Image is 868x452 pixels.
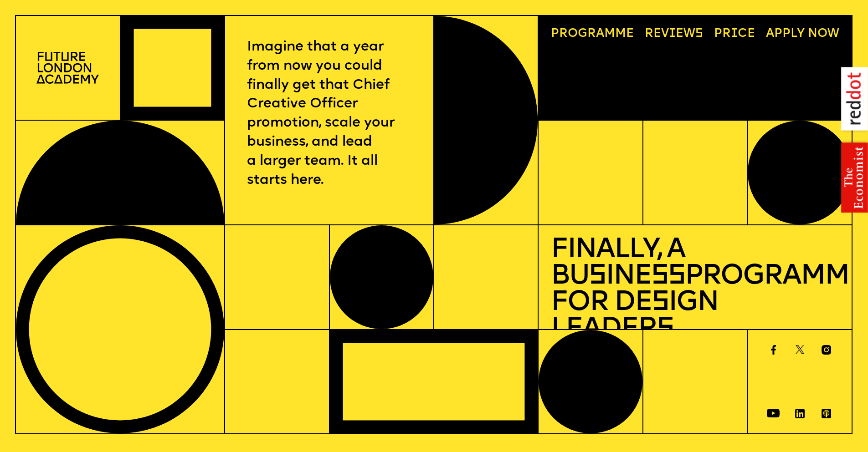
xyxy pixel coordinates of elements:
[766,28,774,40] span: A
[589,263,606,290] span: s
[596,28,604,40] span: a
[708,22,761,46] a: Price
[652,289,668,317] span: s
[247,38,412,190] p: Imagine that a year from now you could finally get that Chief Creative Officer promotion, scale y...
[639,22,709,46] a: Reviews
[545,22,640,46] a: Programme
[760,22,845,46] a: Apply now
[657,315,673,343] span: s
[651,263,685,290] span: ss
[551,237,840,343] h1: Finally, a Bu ine Programme for De ign Leader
